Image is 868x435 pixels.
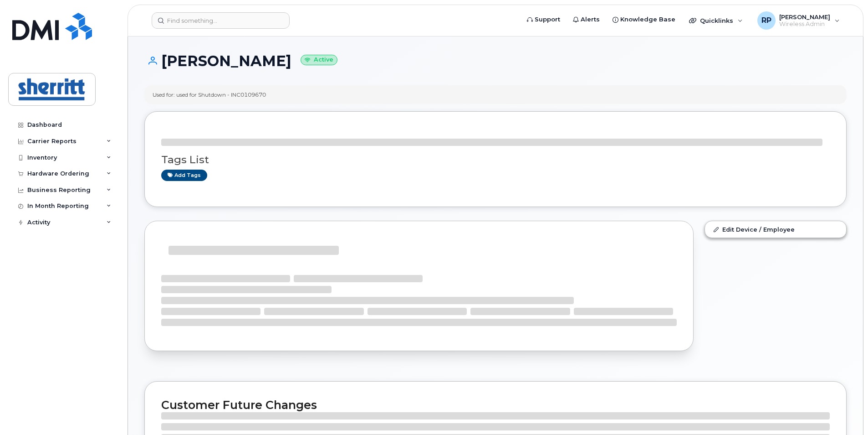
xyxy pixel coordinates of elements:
h1: [PERSON_NAME] [144,53,847,69]
h2: Customer Future Changes [161,398,830,412]
div: Used for: used for Shutdown - INC0109670 [153,91,266,98]
h3: Tags List [161,154,830,166]
small: Active [301,55,337,65]
a: Add tags [161,170,207,181]
a: Edit Device / Employee [705,221,846,238]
